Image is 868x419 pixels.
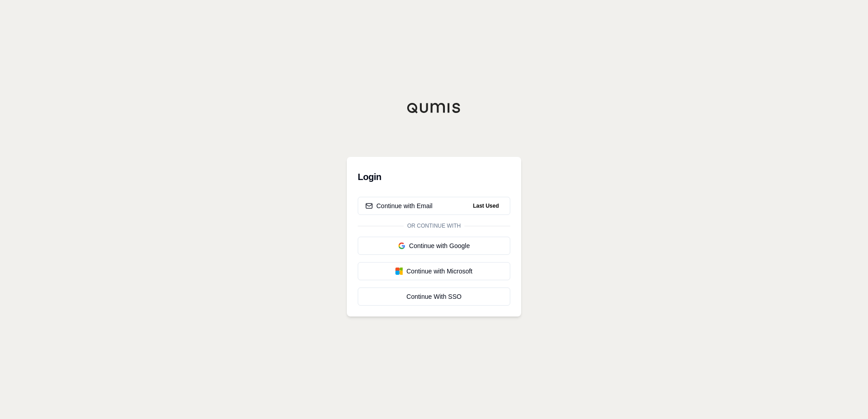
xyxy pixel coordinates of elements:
div: Continue with Google [365,241,503,250]
img: Qumis [407,102,461,113]
a: Continue With SSO [358,287,510,306]
div: Continue with Email [365,201,433,210]
div: Continue With SSO [365,292,503,301]
button: Continue with EmailLast Used [358,197,510,215]
span: Last Used [469,200,503,211]
div: Continue with Microsoft [365,267,503,276]
h3: Login [358,168,510,186]
button: Continue with Microsoft [358,262,510,280]
button: Continue with Google [358,237,510,255]
span: Or continue with [404,222,464,229]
